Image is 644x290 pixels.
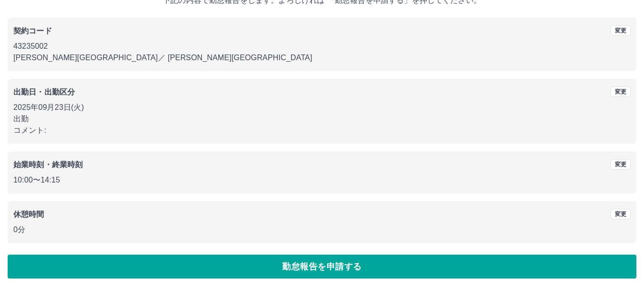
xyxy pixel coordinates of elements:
button: 変更 [611,25,631,36]
p: [PERSON_NAME][GEOGRAPHIC_DATA] ／ [PERSON_NAME][GEOGRAPHIC_DATA] [13,52,631,64]
p: 10:00 〜 14:15 [13,174,631,186]
p: コメント: [13,125,631,136]
b: 始業時刻・終業時刻 [13,161,83,169]
b: 契約コード [13,27,52,35]
button: 変更 [611,159,631,170]
button: 変更 [611,86,631,97]
button: 変更 [611,209,631,219]
b: 出勤日・出勤区分 [13,88,75,96]
p: 出勤 [13,113,631,125]
p: 43235002 [13,41,631,52]
button: 勤怠報告を申請する [8,255,636,279]
b: 休憩時間 [13,210,44,218]
p: 0分 [13,224,631,236]
p: 2025年09月23日(火) [13,102,631,113]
